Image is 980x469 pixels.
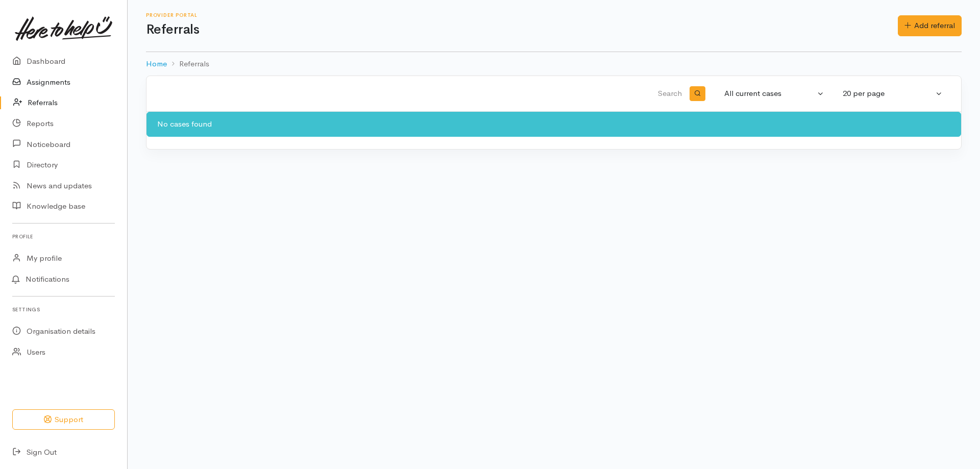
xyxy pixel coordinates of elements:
h1: Referrals [146,22,898,37]
a: Home [146,58,167,70]
nav: breadcrumb [146,52,962,76]
button: 20 per page [837,84,949,104]
div: All current cases [724,88,815,100]
div: 20 per page [843,88,934,100]
h6: Provider Portal [146,12,898,18]
button: Support [12,409,115,430]
div: No cases found [146,112,961,137]
input: Search [159,82,684,106]
a: Add referral [898,15,962,36]
button: All current cases [718,84,830,104]
h6: Profile [12,230,115,243]
h6: Settings [12,303,115,316]
li: Referrals [167,58,209,70]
